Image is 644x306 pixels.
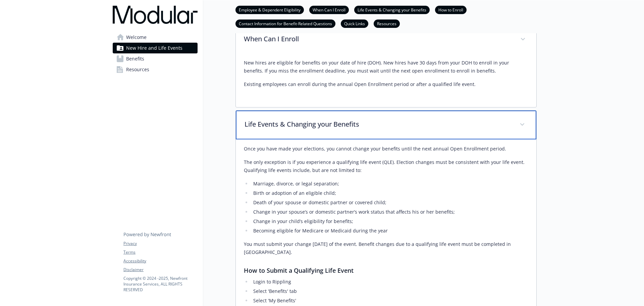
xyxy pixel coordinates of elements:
p: Once you have made your elections, you cannot change your benefits until the next annual Open Enr... [244,145,528,153]
a: How to Enroll [435,6,467,13]
a: New Hire and Life Events [113,43,198,53]
a: Life Events & Changing your Benefits [354,6,430,13]
a: Disclaimer [123,267,197,273]
div: When Can I Enroll [236,26,536,53]
span: Resources [126,64,149,75]
p: Copyright © 2024 - 2025 , Newfront Insurance Services, ALL RIGHTS RESERVED [123,275,197,293]
a: Accessibility [123,258,197,264]
span: Benefits [126,53,144,64]
li: Marriage, divorce, or legal separation; [251,180,528,188]
a: Employee & Dependent Eligibility [235,6,304,13]
li: Change in your child’s eligibility for benefits; [251,217,528,225]
p: The only exception is if you experience a qualifying life event (QLE). Election changes must be c... [244,158,528,174]
span: New Hire and Life Events [126,43,182,53]
div: When Can I Enroll [236,53,536,107]
p: You must submit your change [DATE] of the event. Benefit changes due to a qualifying life event m... [244,240,528,256]
a: Contact Information for Benefit-Related Questions [235,20,335,27]
a: Welcome [113,32,198,43]
a: Privacy [123,241,197,247]
li: Death of your spouse or domestic partner or covered child; [251,199,528,207]
h3: How to Submit a Qualifying Life Event [244,266,528,275]
a: Benefits [113,53,198,64]
li: Select 'My Benefits' [251,297,528,305]
div: Life Events & Changing your Benefits [236,111,536,139]
li: Becoming eligible for Medicare or Medicaid during the year [251,227,528,235]
a: Quick Links [341,20,368,27]
a: Resources [113,64,198,75]
li: Change in your spouse’s or domestic partner’s work status that affects his or her benefits; [251,208,528,216]
li: Login to Rippling [251,278,528,286]
p: When Can I Enroll [244,34,512,44]
p: New hires are eligible for benefits on your date of hire (DOH). New hires have 30 days from your ... [244,59,528,75]
a: When Can I Enroll [309,6,349,13]
li: Select 'Benefits' tab [251,287,528,295]
a: Terms [123,249,197,255]
span: Welcome [126,32,147,43]
p: Existing employees can enroll during the annual Open Enrollment period or after a qualified life ... [244,80,528,88]
a: Resources [374,20,400,27]
p: Life Events & Changing your Benefits [245,119,512,129]
li: Birth or adoption of an eligible child; [251,189,528,197]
